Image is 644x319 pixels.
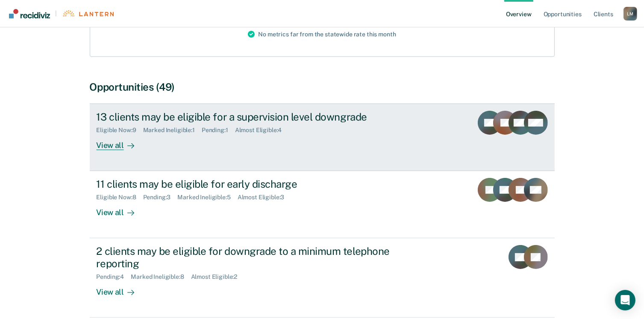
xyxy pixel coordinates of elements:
[131,273,191,281] div: Marked Ineligible : 8
[97,201,144,218] div: View all
[97,281,144,297] div: View all
[143,194,178,201] div: Pending : 3
[97,134,144,151] div: View all
[241,12,403,56] div: No metrics far from the statewide rate this month
[97,245,397,270] div: 2 clients may be eligible for downgrade to a minimum telephone reporting
[202,127,235,134] div: Pending : 1
[97,111,397,123] div: 13 clients may be eligible for a supervision level downgrade
[238,194,291,201] div: Almost Eligible : 3
[143,127,202,134] div: Marked Ineligible : 1
[191,273,244,281] div: Almost Eligible : 2
[235,127,289,134] div: Almost Eligible : 4
[90,238,555,318] a: 2 clients may be eligible for downgrade to a minimum telephone reportingPending:4Marked Ineligibl...
[623,7,637,21] div: L M
[177,194,237,201] div: Marked Ineligible : 5
[62,10,114,17] img: Lantern
[615,290,635,310] div: Open Intercom Messenger
[50,10,62,17] span: |
[97,273,131,281] div: Pending : 4
[97,178,397,190] div: 11 clients may be eligible for early discharge
[623,7,637,21] button: Profile dropdown button
[97,194,143,201] div: Eligible Now : 8
[90,81,555,93] div: Opportunities (49)
[97,127,143,134] div: Eligible Now : 9
[9,9,50,18] img: Recidiviz
[90,103,555,171] a: 13 clients may be eligible for a supervision level downgradeEligible Now:9Marked Ineligible:1Pend...
[90,171,555,238] a: 11 clients may be eligible for early dischargeEligible Now:8Pending:3Marked Ineligible:5Almost El...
